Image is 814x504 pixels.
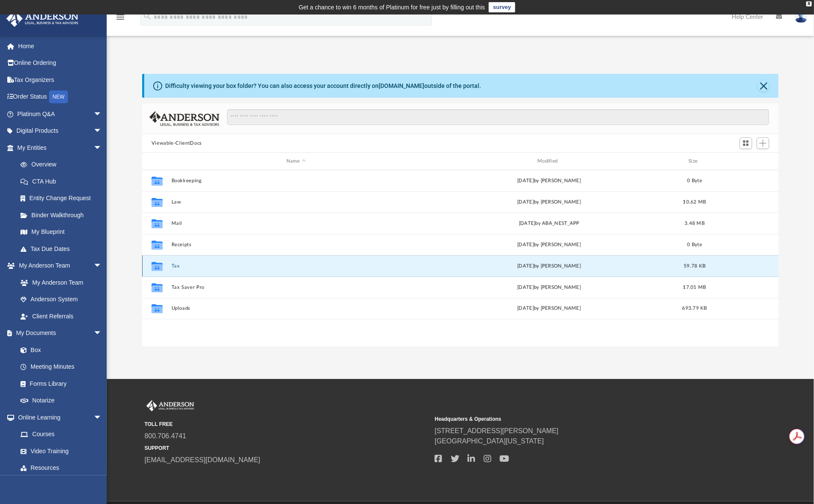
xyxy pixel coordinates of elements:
button: Law [171,199,420,205]
div: [DATE] by [PERSON_NAME] [424,262,674,270]
div: [DATE] by [PERSON_NAME] [424,305,674,312]
a: Home [6,38,115,55]
span: arrow_drop_down [93,139,111,157]
button: Close [758,80,770,92]
a: survey [489,2,515,12]
div: Difficulty viewing your box folder? You can also access your account directly on outside of the p... [165,82,481,90]
button: Uploads [171,306,420,311]
a: CTA Hub [12,173,115,190]
a: Overview [12,156,115,173]
a: Box [12,341,106,358]
div: grid [142,170,779,347]
div: Name [171,157,420,165]
a: Courses [12,426,111,443]
a: Anderson System [12,291,111,308]
a: Tax Due Dates [12,240,115,257]
small: Headquarters & Operations [435,415,719,423]
img: Anderson Advisors Platinum Portal [145,400,196,411]
button: Receipts [171,242,420,248]
div: Size [677,157,712,165]
a: Order StatusNEW [6,88,115,106]
button: Tax Saver Pro [171,285,420,290]
div: id [146,157,167,165]
a: Binder Walkthrough [12,207,115,224]
img: User Pic [795,11,808,23]
a: Online Ordering [6,55,115,72]
button: Add [757,137,770,149]
span: 17.01 MB [683,285,706,290]
span: 0 Byte [687,242,702,247]
a: My Anderson Teamarrow_drop_down [6,257,111,274]
span: 59.78 KB [684,264,706,268]
a: Resources [12,460,111,477]
span: 693.79 KB [682,306,707,311]
span: 3.48 MB [685,221,705,226]
a: Online Learningarrow_drop_down [6,409,111,426]
span: arrow_drop_down [93,409,111,426]
i: menu [115,12,125,22]
span: 10.62 MB [683,200,706,204]
i: search [143,12,152,21]
div: id [715,157,775,165]
a: Tax Organizers [6,71,115,88]
button: Bookkeeping [171,178,420,184]
a: [STREET_ADDRESS][PERSON_NAME] [435,427,559,434]
span: arrow_drop_down [93,122,111,140]
div: [DATE] by [PERSON_NAME] [424,284,674,291]
a: [GEOGRAPHIC_DATA][US_STATE] [435,437,544,445]
small: TOLL FREE [145,420,429,428]
div: Get a chance to win 6 months of Platinum for free just by filling out this [299,2,485,12]
span: arrow_drop_down [93,325,111,342]
a: Digital Productsarrow_drop_down [6,122,115,140]
div: Modified [424,157,674,165]
a: My Anderson Team [12,274,106,291]
a: My Blueprint [12,224,111,241]
button: Viewable-ClientDocs [152,140,202,147]
img: Anderson Advisors Platinum Portal [4,10,81,27]
span: arrow_drop_down [93,257,111,275]
a: [DOMAIN_NAME] [379,82,424,89]
a: Client Referrals [12,308,111,325]
button: Switch to Grid View [740,137,753,149]
a: Meeting Minutes [12,358,111,376]
a: Platinum Q&Aarrow_drop_down [6,105,115,122]
span: arrow_drop_down [93,105,111,123]
a: My Entitiesarrow_drop_down [6,139,115,156]
a: Notarize [12,392,111,409]
div: close [806,1,812,6]
div: [DATE] by [PERSON_NAME] [424,177,674,185]
a: Entity Change Request [12,190,115,207]
a: menu [115,16,125,22]
div: [DATE] by ABA_NEST_APP [424,220,674,227]
a: 800.706.4741 [145,432,187,440]
span: 0 Byte [687,178,702,183]
button: Mail [171,221,420,226]
button: Tax [171,263,420,269]
a: Video Training [12,443,106,460]
input: Search files and folders [227,109,770,125]
a: [EMAIL_ADDRESS][DOMAIN_NAME] [145,456,260,463]
a: Forms Library [12,375,106,392]
a: My Documentsarrow_drop_down [6,325,111,342]
div: NEW [49,90,68,103]
small: SUPPORT [145,444,429,452]
div: [DATE] by [PERSON_NAME] [424,241,674,249]
div: [DATE] by [PERSON_NAME] [424,198,674,206]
